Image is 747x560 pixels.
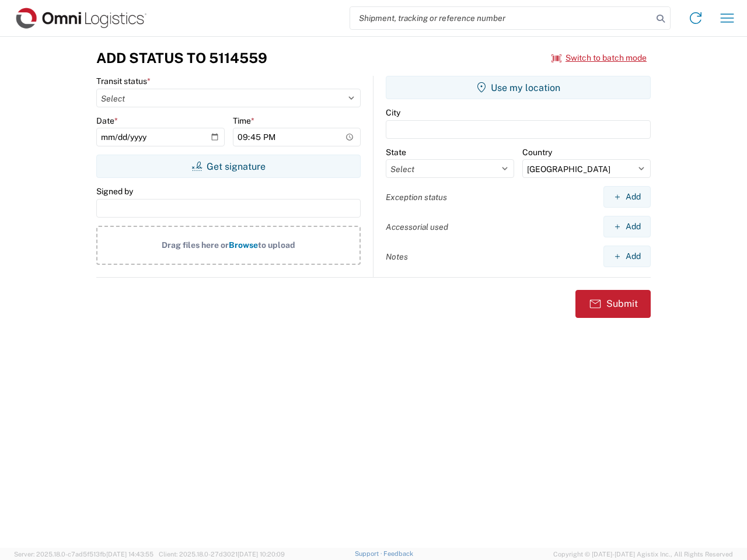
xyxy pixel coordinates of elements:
a: Support [355,550,384,557]
button: Get signature [96,155,361,178]
label: Signed by [96,186,133,197]
span: Server: 2025.18.0-c7ad5f513fb [14,551,153,558]
span: Drag files here or [162,240,229,250]
span: Copyright © [DATE]-[DATE] Agistix Inc., All Rights Reserved [553,549,733,559]
span: Client: 2025.18.0-27d3021 [159,551,285,558]
button: Add [603,186,651,208]
button: Add [603,246,651,267]
label: State [386,147,406,157]
span: to upload [258,240,295,250]
button: Use my location [386,76,651,99]
input: Shipment, tracking or reference number [350,7,652,29]
button: Switch to batch mode [551,48,647,68]
a: Feedback [383,550,413,557]
label: Exception status [386,192,447,202]
span: [DATE] 14:43:55 [106,551,153,558]
h3: Add Status to 5114559 [96,50,267,66]
button: Add [603,216,651,237]
span: Browse [229,240,258,250]
span: [DATE] 10:20:09 [238,551,285,558]
button: Submit [575,290,651,318]
label: Notes [386,251,408,262]
label: Accessorial used [386,222,448,232]
label: Transit status [96,76,151,86]
label: City [386,107,400,118]
label: Time [233,116,254,126]
label: Country [522,147,552,157]
label: Date [96,116,118,126]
